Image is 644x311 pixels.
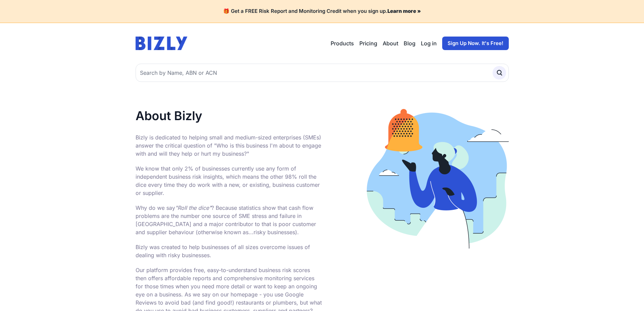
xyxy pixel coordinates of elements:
a: Sign Up Now. It's Free! [442,37,509,50]
i: "Roll the dice" [175,204,211,211]
a: About [383,39,398,47]
h1: About Bizly [136,109,322,123]
a: Log in [421,39,437,47]
button: Products [331,39,354,47]
a: Pricing [359,39,377,47]
p: We know that only 2% of businesses currently use any form of independent business risk insights, ... [136,164,322,197]
input: Search by Name, ABN or ACN [136,64,509,82]
h4: 🎁 Get a FREE Risk Report and Monitoring Credit when you sign up. [8,8,636,15]
p: Bizly is dedicated to helping small and medium-sized enterprises (SMEs) answer the critical quest... [136,133,322,158]
a: Blog [404,39,415,47]
p: Why do we say ? Because statistics show that cash flow problems are the number one source of SME ... [136,204,322,236]
a: Learn more » [387,8,421,14]
p: Bizly was created to help businesses of all sizes overcome issues of dealing with risky businesses. [136,243,322,259]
